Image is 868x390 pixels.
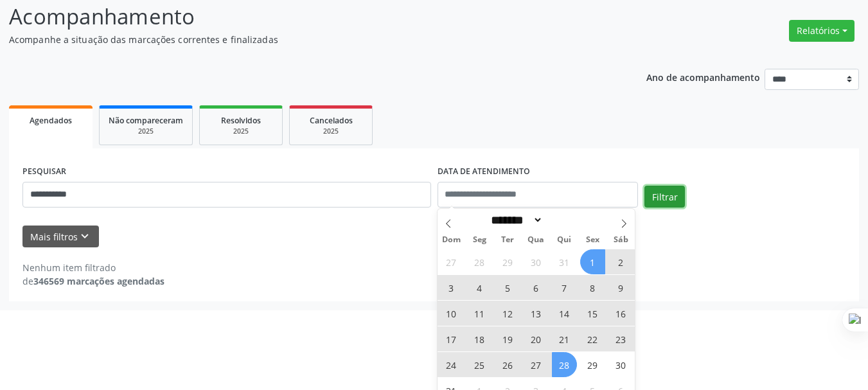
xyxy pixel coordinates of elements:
span: Agosto 19, 2025 [495,326,520,351]
span: Agosto 13, 2025 [524,301,549,326]
span: Agosto 14, 2025 [552,301,577,326]
span: Agosto 27, 2025 [524,352,549,377]
span: Agosto 18, 2025 [467,326,492,351]
input: Year [543,213,585,227]
span: Seg [465,236,493,244]
span: Ter [493,236,522,244]
span: Agosto 1, 2025 [580,249,605,274]
label: DATA DE ATENDIMENTO [438,162,530,182]
span: Agosto 17, 2025 [439,326,464,351]
strong: 346569 marcações agendadas [33,275,164,287]
span: Sáb [607,236,635,244]
span: Cancelados [310,115,353,126]
span: Agendados [30,115,72,126]
select: Month [487,213,544,227]
span: Agosto 23, 2025 [608,326,633,351]
span: Agosto 2, 2025 [608,249,633,274]
button: Filtrar [644,186,685,208]
p: Acompanhamento [9,1,604,33]
span: Agosto 26, 2025 [495,352,520,377]
span: Agosto 3, 2025 [439,275,464,300]
span: Agosto 11, 2025 [467,301,492,326]
span: Agosto 20, 2025 [524,326,549,351]
label: PESQUISAR [22,162,66,182]
i: keyboard_arrow_down [78,229,92,244]
span: Agosto 28, 2025 [552,352,577,377]
span: Agosto 15, 2025 [580,301,605,326]
span: Julho 28, 2025 [467,249,492,274]
span: Não compareceram [109,115,183,126]
span: Agosto 24, 2025 [439,352,464,377]
span: Qui [550,236,578,244]
span: Agosto 5, 2025 [495,275,520,300]
p: Acompanhe a situação das marcações correntes e finalizadas [9,33,604,46]
span: Agosto 4, 2025 [467,275,492,300]
span: Agosto 29, 2025 [580,352,605,377]
span: Agosto 16, 2025 [608,301,633,326]
span: Julho 27, 2025 [439,249,464,274]
span: Dom [438,236,466,244]
button: Relatórios [789,20,855,42]
div: Nenhum item filtrado [22,261,164,274]
span: Agosto 7, 2025 [552,275,577,300]
span: Julho 29, 2025 [495,249,520,274]
span: Agosto 22, 2025 [580,326,605,351]
button: Mais filtroskeyboard_arrow_down [22,226,99,248]
span: Agosto 6, 2025 [524,275,549,300]
span: Agosto 9, 2025 [608,275,633,300]
span: Julho 31, 2025 [552,249,577,274]
span: Resolvidos [221,115,261,126]
span: Agosto 30, 2025 [608,352,633,377]
span: Agosto 21, 2025 [552,326,577,351]
span: Agosto 10, 2025 [439,301,464,326]
span: Agosto 12, 2025 [495,301,520,326]
div: 2025 [299,127,363,136]
span: Agosto 25, 2025 [467,352,492,377]
span: Agosto 8, 2025 [580,275,605,300]
span: Julho 30, 2025 [524,249,549,274]
span: Qua [522,236,550,244]
span: Sex [578,236,607,244]
div: de [22,274,164,288]
p: Ano de acompanhamento [646,69,760,85]
div: 2025 [209,127,273,136]
div: 2025 [109,127,183,136]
